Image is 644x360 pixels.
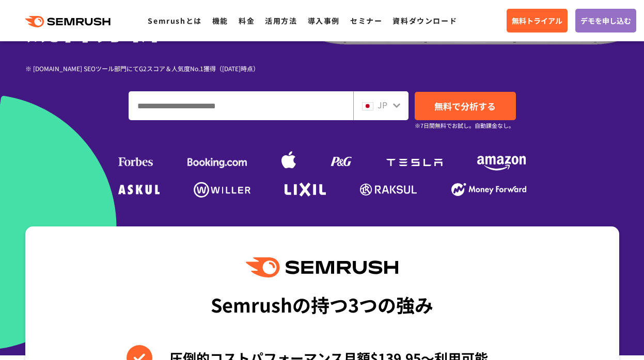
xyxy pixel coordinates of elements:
[580,15,631,26] span: デモを申し込む
[434,100,496,112] span: 無料で分析する
[512,15,562,26] span: 無料トライアル
[350,15,382,26] a: セミナー
[392,15,457,26] a: 資料ダウンロード
[575,9,636,32] a: デモを申し込む
[265,15,297,26] a: 活用方法
[507,9,568,32] a: 無料トライアル
[148,15,201,26] a: Semrushとは
[308,15,340,26] a: 導入事例
[129,92,353,120] input: ドメイン、キーワードまたはURLを入力してください
[25,63,322,73] div: ※ [DOMAIN_NAME] SEOツール部門にてG2スコア＆人気度No.1獲得（[DATE]時点）
[212,15,228,26] a: 機能
[378,99,387,111] span: JP
[211,285,433,323] div: Semrushの持つ3つの強み
[415,92,516,120] a: 無料で分析する
[246,257,398,277] img: Semrush
[415,121,514,130] small: ※7日間無料でお試し。自動課金なし。
[239,15,255,26] a: 料金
